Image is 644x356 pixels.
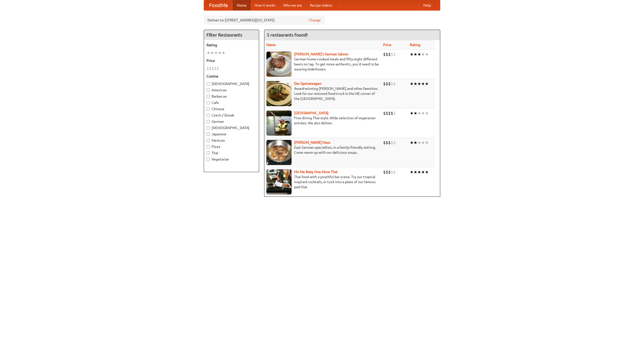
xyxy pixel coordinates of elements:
li: $ [217,66,219,71]
li: $ [386,52,388,57]
li: $ [393,169,396,175]
label: Vegetarian [207,157,256,162]
li: ★ [414,169,417,175]
p: Award-winning [PERSON_NAME] and other favorites. Look for our restored food truck in the NE corne... [266,86,379,101]
li: ★ [207,50,210,56]
li: $ [209,66,212,71]
a: Der Speisewagen [294,82,321,86]
h5: Rating [207,43,256,48]
li: ★ [417,52,421,57]
li: ★ [421,81,425,87]
li: $ [386,140,388,145]
label: Mexican [207,138,256,143]
li: ★ [425,140,429,145]
label: Japanese [207,132,256,137]
a: FoodMe [204,0,233,10]
input: [DEMOGRAPHIC_DATA] [207,82,210,86]
li: ★ [425,110,429,116]
p: Thai food with a youthful bar scene. Try our tropical inspired cocktails, or tuck into a plate of... [266,174,379,189]
li: ★ [414,81,417,87]
img: babythai.jpg [266,169,292,194]
li: ★ [417,81,421,87]
li: $ [383,81,386,87]
a: [GEOGRAPHIC_DATA] [294,111,329,115]
li: $ [207,66,209,71]
li: ★ [410,140,414,145]
li: $ [391,81,393,87]
h5: Cuisine [207,74,256,79]
li: $ [391,52,393,57]
img: satay.jpg [266,110,292,136]
label: Pizza [207,144,256,149]
input: Cafe [207,101,210,104]
li: ★ [417,169,421,175]
label: Cafe [207,100,256,105]
li: ★ [425,169,429,175]
input: American [207,89,210,92]
li: ★ [414,140,417,145]
li: $ [383,52,386,57]
input: Chinese [207,107,210,111]
li: $ [386,110,388,116]
li: ★ [222,50,225,56]
input: [DEMOGRAPHIC_DATA] [207,126,210,130]
a: How it works [251,0,279,10]
p: Fine dining Thai-style. Wide selection of vegetarian entrées. We also deliver. [266,115,379,126]
label: [DEMOGRAPHIC_DATA] [207,81,256,86]
a: [PERSON_NAME] Haus [294,140,330,144]
a: Recipe videos [306,0,336,10]
label: American [207,88,256,93]
a: Name [266,43,276,47]
li: $ [386,169,388,175]
li: $ [388,110,391,116]
li: $ [393,52,396,57]
input: Czech / Slovak [207,114,210,117]
h5: Price [207,58,256,63]
li: ★ [421,169,425,175]
li: ★ [414,110,417,116]
a: [PERSON_NAME]'s German Saloon [294,52,348,56]
a: Help [419,0,435,10]
label: Chinese [207,106,256,111]
h4: Filter Restaurants [204,30,259,40]
a: Change [309,18,321,23]
li: ★ [218,50,222,56]
a: Hit Me Baby One More Thai [294,170,338,174]
li: ★ [210,50,214,56]
li: ★ [417,140,421,145]
a: Price [383,43,391,47]
a: Rating [410,43,420,47]
input: Pizza [207,145,210,148]
li: $ [214,66,217,71]
li: $ [383,169,386,175]
input: Barbecue [207,95,210,98]
input: Thai [207,151,210,155]
li: $ [383,140,386,145]
input: Japanese [207,133,210,136]
img: kohlhaus.jpg [266,140,292,165]
li: ★ [410,110,414,116]
li: ★ [417,110,421,116]
li: $ [391,140,393,145]
li: $ [386,81,388,87]
img: speisewagen.jpg [266,81,292,106]
input: Mexican [207,139,210,142]
li: $ [383,110,386,116]
label: German [207,119,256,124]
li: ★ [410,81,414,87]
li: $ [388,81,391,87]
li: ★ [414,52,417,57]
li: $ [388,169,391,175]
label: [DEMOGRAPHIC_DATA] [207,125,256,130]
p: German home-cooked meals and fifty-eight different beers on tap. To get more authentic, you'd nee... [266,57,379,72]
li: $ [388,140,391,145]
li: $ [393,140,396,145]
li: $ [212,66,214,71]
li: ★ [425,81,429,87]
li: $ [393,110,396,116]
li: ★ [421,140,425,145]
a: Who we are [279,0,306,10]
